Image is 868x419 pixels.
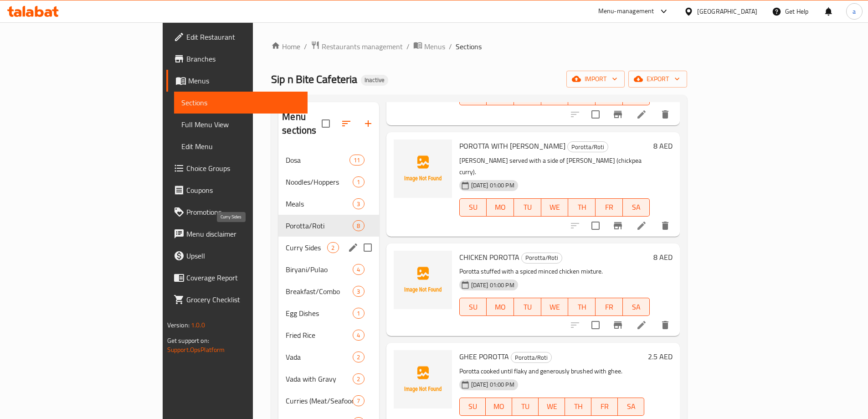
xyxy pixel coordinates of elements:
span: MO [490,300,510,314]
span: MO [490,201,510,214]
a: Edit Menu [174,135,308,157]
div: Biryani/Pulao4 [278,259,379,280]
div: Noodles/Hoppers [286,176,353,187]
a: Coupons [166,179,308,201]
a: Menus [413,41,445,52]
a: Coverage Report [166,267,308,289]
span: 3 [353,200,364,208]
span: SA [621,400,641,413]
a: Edit Restaurant [166,26,308,48]
span: FR [599,201,619,214]
div: Meals3 [278,193,379,215]
button: edit [346,241,360,254]
a: Full Menu View [174,114,308,135]
nav: breadcrumb [271,41,687,52]
a: Edit menu item [636,220,647,231]
div: Curry Sides2edit [278,237,379,259]
span: 2 [353,353,364,362]
span: Porotta/Roti [522,253,562,263]
span: FR [595,400,614,413]
span: CHICKEN POROTTA [459,250,519,264]
div: Breakfast/Combo3 [278,280,379,302]
div: [GEOGRAPHIC_DATA] [697,6,757,16]
button: Branch-specific-item [607,103,629,125]
span: Upsell [186,250,300,261]
h6: 8 AED [653,140,673,152]
span: MO [490,90,510,103]
span: [DATE] 01:00 PM [467,181,518,190]
span: TH [572,90,592,103]
a: Support.OpsPlatform [167,344,225,356]
span: 8 [353,222,364,230]
span: Porotta/Roti [511,352,551,363]
span: WE [545,300,565,314]
div: items [353,220,364,231]
span: Egg Dishes [286,308,353,319]
div: Curries (Meat/Seafood)7 [278,390,379,412]
span: Edit Restaurant [186,31,300,42]
div: Porotta/Roti [567,141,608,152]
button: FR [596,298,623,316]
span: Version: [167,319,190,331]
span: Inactive [361,76,388,84]
a: Promotions [166,201,308,223]
span: GHEE POROTTA [459,350,509,363]
span: 4 [353,265,364,274]
span: Choice Groups [186,163,300,174]
span: a [853,6,856,16]
span: export [636,73,680,85]
span: SA [627,201,647,214]
span: Select to update [586,316,605,335]
img: GHEE POROTTA [394,350,452,409]
div: items [353,308,364,319]
div: items [353,264,364,275]
button: import [566,71,625,88]
span: Sections [181,97,300,108]
div: items [353,373,364,384]
span: TH [572,300,592,314]
span: SU [463,201,483,214]
span: 1 [353,309,364,318]
div: items [353,198,364,209]
span: SA [627,300,647,314]
button: TH [565,398,591,416]
p: [PERSON_NAME] served with a side of [PERSON_NAME] (chickpea curry). [459,155,650,178]
button: TH [568,298,596,316]
div: Dosa [286,155,349,166]
img: CHICKEN POROTTA [394,251,452,309]
span: SU [463,90,483,103]
div: items [353,330,364,341]
div: items [353,395,364,406]
a: Edit menu item [636,109,647,120]
div: Vada with Gravy [286,373,353,384]
span: TU [518,90,538,103]
a: Menu disclaimer [166,223,308,245]
img: POROTTA WITH CHANA [394,140,452,198]
span: FR [599,90,619,103]
div: Vada2 [278,346,379,368]
button: Branch-specific-item [607,215,629,237]
button: WE [539,398,565,416]
span: Promotions [186,207,300,217]
span: FR [599,300,619,314]
button: TU [512,398,539,416]
button: MO [487,298,514,316]
button: TU [514,198,541,217]
span: Breakfast/Combo [286,286,353,297]
span: Select all sections [316,114,335,133]
button: SA [623,198,650,217]
span: TH [569,400,588,413]
button: WE [541,298,569,316]
span: Curry Sides [286,242,327,253]
span: Menu disclaimer [186,228,300,239]
span: Biryani/Pulao [286,264,353,275]
div: items [349,155,364,166]
span: MO [489,400,508,413]
div: items [327,242,339,253]
button: export [628,71,687,88]
div: Noodles/Hoppers1 [278,171,379,193]
button: SA [618,398,644,416]
button: delete [654,215,676,237]
span: Porotta/Roti [286,220,353,231]
button: MO [487,198,514,217]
